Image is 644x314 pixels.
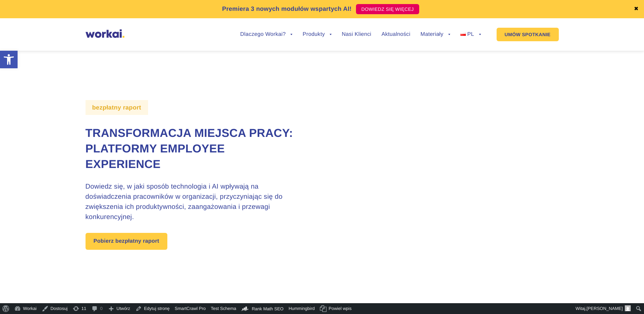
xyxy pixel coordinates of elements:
[356,4,419,14] a: DOWIEDZ SIĘ WIĘCEJ
[117,303,130,314] span: Utwórz
[86,100,148,115] label: bezpłatny raport
[172,303,209,314] a: SmartCrawl Pro
[100,303,102,314] span: 0
[133,303,172,314] a: Edytuj stronę
[252,306,284,311] span: Rank Math SEO
[329,303,352,314] span: Powiel wpis
[86,126,303,172] h1: Transformacja Miejsca Pracy: Platformy Employee Experience
[303,32,332,37] a: Produkty
[240,32,293,37] a: Dlaczego Workai?
[342,32,371,37] a: Nasi Klienci
[86,233,167,250] a: Pobierz bezpłatny raport
[587,306,623,311] span: [PERSON_NAME]
[39,303,70,314] a: Dostosuj
[634,6,639,12] a: ✖
[81,303,86,314] span: 11
[421,32,450,37] a: Materiały
[467,31,474,37] span: PL
[12,303,39,314] a: Workai
[86,182,303,222] h3: Dowiedz się, w jaki sposób technologia i AI wpływają na doświadczenia pracowników w organizacji, ...
[222,4,352,14] p: Premiera 3 nowych modułów wspartych AI!
[209,303,239,314] a: Test Schema
[573,303,634,314] a: Witaj,
[286,303,317,314] a: Hummingbird
[381,32,410,37] a: Aktualności
[239,303,286,314] a: Kokpit Rank Math
[497,28,559,41] a: UMÓW SPOTKANIE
